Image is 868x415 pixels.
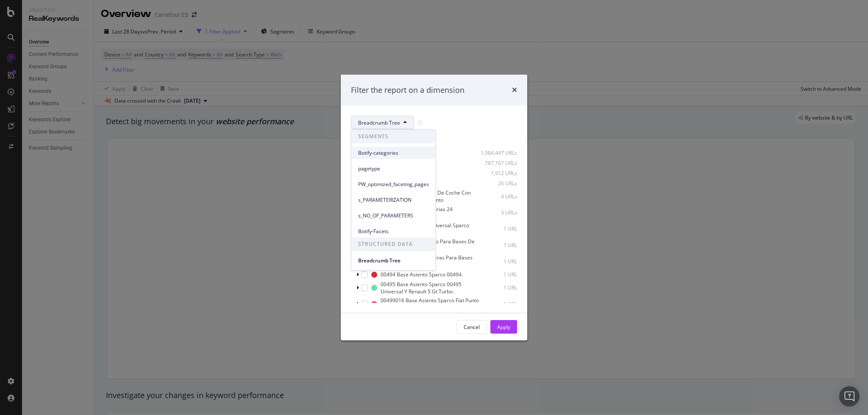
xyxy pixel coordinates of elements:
button: Apply [490,320,517,334]
div: 26 URLs [476,180,517,187]
div: 00494 Base Asiento Sparco 00494. [381,271,463,278]
span: SEGMENTS [351,130,436,143]
span: pagetype [358,165,429,173]
div: 1 URL [487,242,517,249]
span: s_NO_OF_PARAMETERS [358,212,429,220]
div: 1 URL [488,258,517,265]
span: Breadcrumb Tree [358,257,429,265]
div: 1 URL [476,271,517,278]
div: 00499016 Base Asiento Sparco Fiat Punto Y Lancia Y Ambos Lados. [381,297,479,311]
span: Breadcrumb Tree [358,119,400,126]
div: 1 URL [482,226,517,233]
div: 787,167 URLs [476,159,517,167]
div: 1,912 URLs [476,170,517,177]
span: s_PARAMETERIZATION [358,196,429,204]
div: 1 URL [491,284,517,291]
div: Open Intercom Messenger [839,386,860,407]
button: Cancel [456,320,487,334]
div: Apply [497,323,510,331]
div: 4 URLs [491,193,517,200]
span: Botify-categories [358,149,429,157]
div: Cancel [464,323,480,331]
span: PW_optimized_faceting_pages [358,181,429,188]
button: Breadcrumb Tree [351,116,414,129]
div: 00495 Base Asiento Sparco 00495 Universal Y Renault 5 Gt Turbo. [381,281,479,295]
div: Filter the report on a dimension [351,85,465,96]
span: Botify-Facets [358,228,429,235]
div: 1,984,447 URLs [476,149,517,156]
div: times [512,85,517,96]
div: modal [341,75,527,341]
span: STRUCTURED DATA [351,237,436,251]
div: 1 URL [491,301,517,308]
div: 3 URLs [487,209,517,216]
